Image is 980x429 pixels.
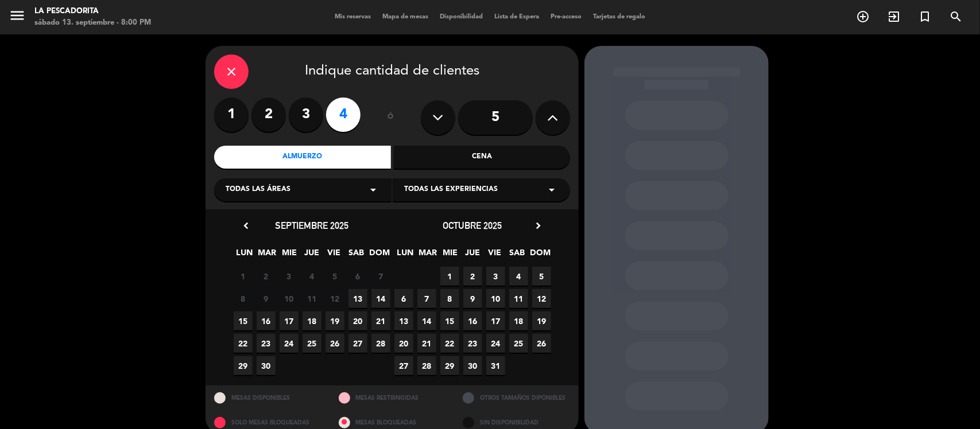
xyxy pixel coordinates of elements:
span: 29 [440,356,459,375]
i: chevron_left [240,220,252,232]
span: VIE [325,246,344,265]
span: 30 [257,356,276,375]
span: 21 [371,311,390,330]
div: La Pescadorita [34,6,151,17]
span: 23 [463,334,482,353]
span: 12 [326,289,344,308]
div: MESAS DISPONIBLES [206,385,330,410]
span: Todas las áreas [226,184,290,196]
span: Todas las experiencias [404,184,498,196]
span: 29 [234,356,253,375]
span: 17 [280,311,299,330]
span: 28 [417,356,436,375]
i: chevron_right [532,220,544,232]
span: 11 [303,289,321,308]
span: 16 [257,311,276,330]
span: 26 [532,334,551,353]
span: 20 [348,311,367,330]
span: SAB [347,246,366,265]
span: LUN [235,246,254,265]
span: 15 [234,311,253,330]
span: LUN [396,246,415,265]
span: 15 [440,311,459,330]
span: 7 [417,289,436,308]
span: 4 [303,267,321,286]
span: 22 [234,334,253,353]
span: 6 [394,289,413,308]
span: 18 [303,311,321,330]
span: Pre-acceso [545,14,587,20]
span: Lista de Espera [489,14,545,20]
span: 24 [486,334,505,353]
span: 13 [394,311,413,330]
span: 14 [371,289,390,308]
div: ó [372,97,409,138]
div: sábado 13. septiembre - 8:00 PM [34,17,151,29]
span: 30 [463,356,482,375]
span: SAB [508,246,527,265]
span: 7 [371,267,390,286]
span: 4 [509,267,528,286]
span: 1 [440,267,459,286]
span: VIE [486,246,505,265]
i: close [224,65,238,79]
label: 4 [326,97,361,132]
span: 16 [463,311,482,330]
span: 25 [303,334,321,353]
span: MIE [280,246,299,265]
span: 19 [532,311,551,330]
span: DOM [370,246,389,265]
span: 12 [532,289,551,308]
span: 26 [326,334,344,353]
span: 14 [417,311,436,330]
span: 2 [463,267,482,286]
span: 5 [326,267,344,286]
span: 20 [394,334,413,353]
span: 28 [371,334,390,353]
label: 2 [251,97,286,132]
div: Indique cantidad de clientes [214,54,570,89]
span: Tarjetas de regalo [587,14,651,20]
span: MAR [419,246,437,265]
i: menu [9,7,26,24]
span: 31 [486,356,505,375]
span: 27 [394,356,413,375]
span: 24 [280,334,299,353]
div: MESAS RESTRINGIDAS [330,385,455,410]
span: 22 [440,334,459,353]
span: 19 [326,311,344,330]
span: 25 [509,334,528,353]
span: 8 [440,289,459,308]
span: 13 [348,289,367,308]
span: octubre 2025 [443,220,502,231]
div: Cena [394,146,571,169]
span: JUE [303,246,321,265]
label: 1 [214,97,249,132]
span: 10 [280,289,299,308]
span: 1 [234,267,253,286]
i: turned_in_not [918,10,932,24]
span: 9 [463,289,482,308]
span: 9 [257,289,276,308]
span: 10 [486,289,505,308]
span: 3 [280,267,299,286]
span: 8 [234,289,253,308]
span: DOM [530,246,549,265]
span: 6 [348,267,367,286]
span: MIE [441,246,460,265]
span: 17 [486,311,505,330]
label: 3 [289,97,323,132]
span: 23 [257,334,276,353]
i: arrow_drop_down [545,183,559,197]
div: Almuerzo [214,146,391,169]
span: Disponibilidad [434,14,489,20]
span: 3 [486,267,505,286]
i: search [949,10,963,24]
span: JUE [463,246,482,265]
span: MAR [258,246,277,265]
span: 27 [348,334,367,353]
i: add_circle_outline [856,10,870,24]
span: 2 [257,267,276,286]
i: exit_to_app [887,10,901,24]
span: Mapa de mesas [377,14,434,20]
